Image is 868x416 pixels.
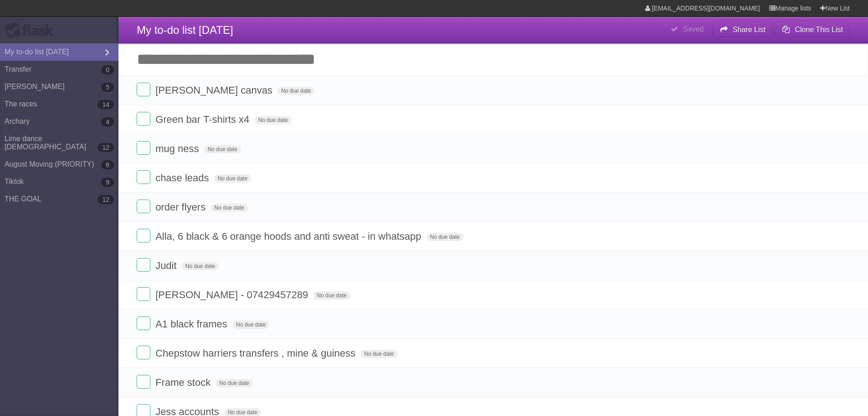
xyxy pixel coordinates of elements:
[204,145,241,153] span: No due date
[137,258,150,272] label: Done
[101,83,114,92] b: 5
[137,112,150,126] label: Done
[211,204,247,212] span: No due date
[137,375,150,389] label: Done
[137,287,150,301] label: Done
[137,316,150,330] label: Done
[733,26,765,33] b: Share List
[101,160,114,169] b: 6
[155,143,201,154] span: mug ness
[155,231,423,242] span: Alla, 6 black & 6 orange hoods and anti sweat - in whatsapp
[101,178,114,187] b: 9
[155,377,213,388] span: Frame stock
[775,21,850,38] button: Clone This List
[98,143,114,152] b: 12
[277,87,314,95] span: No due date
[101,117,114,126] b: 4
[155,201,208,213] span: order flyers
[101,65,114,74] b: 0
[214,174,251,183] span: No due date
[683,25,704,33] b: Saved
[155,348,358,359] span: Chepstow harriers transfers , mine & guiness
[155,260,179,271] span: Judit
[5,22,59,39] div: Flask
[137,141,150,155] label: Done
[426,233,463,241] span: No due date
[155,289,310,300] span: [PERSON_NAME] - 07429457289
[155,114,252,125] span: Green bar T-shirts x4
[137,200,150,213] label: Done
[155,84,275,96] span: [PERSON_NAME] canvas
[254,116,291,124] span: No due date
[98,100,114,109] b: 14
[137,229,150,242] label: Done
[232,321,269,329] span: No due date
[182,262,219,270] span: No due date
[155,318,230,330] span: A1 black frames
[313,291,350,300] span: No due date
[795,26,843,33] b: Clone This List
[360,350,397,358] span: No due date
[137,83,150,96] label: Done
[137,346,150,359] label: Done
[216,379,252,387] span: No due date
[137,24,233,36] span: My to-do list [DATE]
[713,21,773,38] button: Share List
[137,170,150,184] label: Done
[98,195,114,204] b: 12
[155,172,211,184] span: chase leads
